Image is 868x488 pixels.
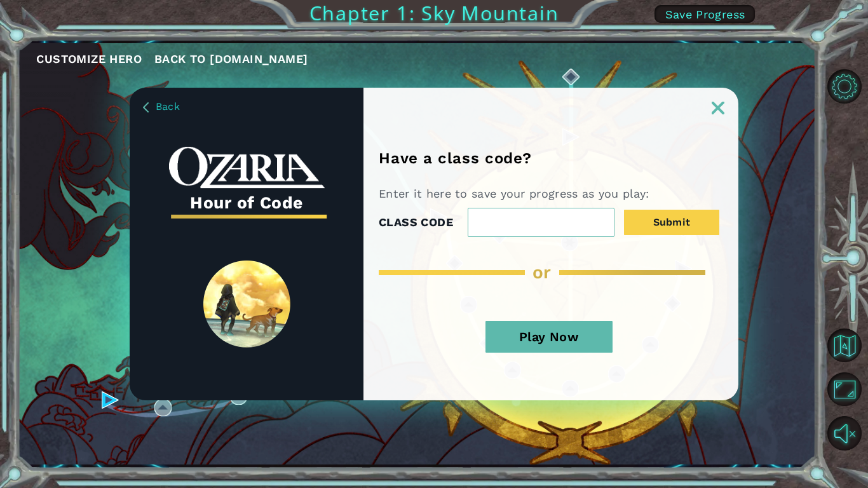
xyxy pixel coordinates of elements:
[379,186,654,201] p: Enter it here to save your progress as you play:
[169,147,325,188] img: whiteOzariaWordmark.png
[156,100,180,112] span: Back
[712,102,724,114] img: ExitButton_Dusk.png
[169,189,325,217] h3: Hour of Code
[624,210,719,235] button: Submit
[203,261,290,348] img: SpiritLandReveal.png
[532,262,552,283] span: or
[379,213,453,232] label: CLASS CODE
[143,102,149,112] img: BackArrow_Dusk.png
[485,321,613,353] button: Play Now
[379,149,536,167] h1: Have a class code?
